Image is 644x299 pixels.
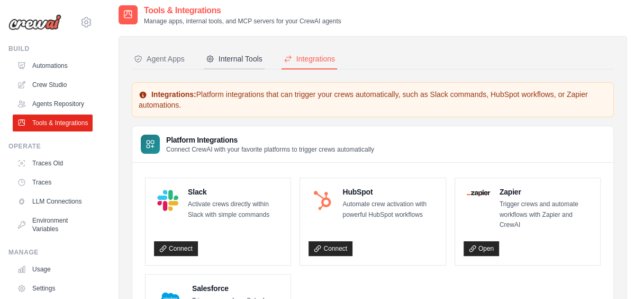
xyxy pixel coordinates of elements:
a: Connect [154,241,198,256]
a: LLM Connections [13,193,93,210]
img: Slack Logo [157,190,178,211]
h4: Salesforce [192,283,282,294]
a: Crew Studio [13,76,93,93]
div: Operate [8,142,93,151]
a: Tools & Integrations [13,115,93,131]
h2: Tools & Integrations [144,4,341,17]
p: Trigger crews and automate workflows with Zapier and CrewAI [500,199,592,231]
div: Internal Tools [206,54,262,64]
h4: Slack [188,187,282,197]
p: Connect CrewAI with your favorite platforms to trigger crews automatically [166,145,374,154]
a: Settings [13,280,93,297]
a: Connect [309,241,352,256]
p: Activate crews directly within Slack with simple commands [188,199,282,220]
div: Manage [8,248,93,257]
a: Agents Repository [13,95,93,112]
img: Logo [8,14,61,30]
p: Manage apps, internal tools, and MCP servers for your CrewAI agents [144,17,341,25]
a: Open [464,241,499,256]
a: Usage [13,261,93,278]
p: Automate crew activation with powerful HubSpot workflows [342,199,437,220]
p: Platform integrations that can trigger your crews automatically, such as Slack commands, HubSpot ... [139,89,607,110]
a: Traces Old [13,155,93,172]
h4: HubSpot [342,187,437,197]
a: Traces [13,174,93,191]
div: Build [8,45,93,53]
strong: Integrations: [151,90,196,99]
h4: Zapier [500,187,592,197]
h3: Platform Integrations [166,135,374,145]
button: Agent Apps [132,49,187,69]
img: Zapier Logo [467,190,490,196]
div: Integrations [284,54,335,64]
img: HubSpot Logo [312,190,333,211]
button: Internal Tools [204,49,265,69]
a: Environment Variables [13,212,93,238]
a: Automations [13,57,93,74]
button: Integrations [282,49,337,69]
div: Agent Apps [134,54,185,64]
